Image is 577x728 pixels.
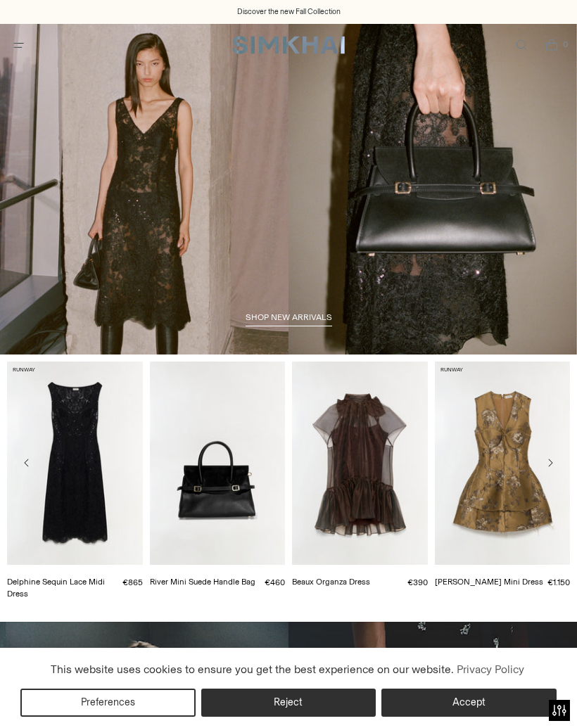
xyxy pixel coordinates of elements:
button: Move to next carousel slide [538,450,563,475]
a: Open search modal [507,31,535,60]
a: shop new arrivals [246,312,332,326]
a: Privacy Policy (opens in a new tab) [454,659,526,680]
button: Reject [201,689,376,717]
button: Preferences [20,689,196,717]
a: Delphine Sequin Lace Midi Dress [7,577,105,599]
button: Accept [381,689,557,717]
a: Discover the new Fall Collection [237,6,341,18]
span: shop new arrivals [246,312,332,322]
button: Open menu modal [4,31,33,60]
a: Open cart modal [537,31,566,60]
span: This website uses cookies to ensure you get the best experience on our website. [51,663,454,676]
a: Beaux Organza Dress [292,577,370,587]
a: [PERSON_NAME] Mini Dress [435,577,543,587]
a: River Mini Suede Handle Bag [150,577,255,587]
span: 0 [559,38,571,51]
a: SIMKHAI [232,35,345,56]
button: Move to previous carousel slide [14,450,39,475]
